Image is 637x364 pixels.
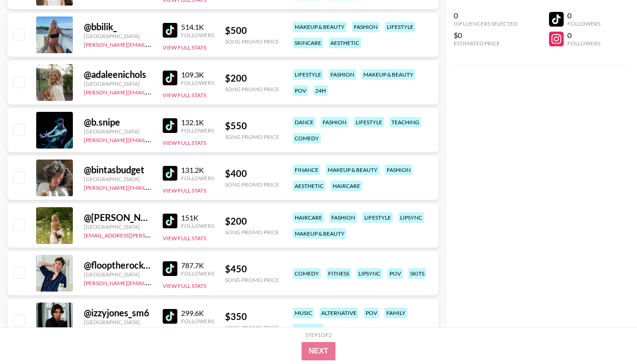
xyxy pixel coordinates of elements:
[225,263,279,275] div: $ 450
[293,69,323,80] div: lifestyle
[163,44,206,51] button: View Full Stats
[163,71,177,85] img: TikTok
[225,38,279,45] div: Song Promo Price
[181,175,214,182] div: Followers
[225,181,279,188] div: Song Promo Price
[591,318,626,353] iframe: Drift Widget Chat Controller
[293,228,346,239] div: makeup & beauty
[163,92,206,99] button: View Full Stats
[84,212,152,223] div: @ [PERSON_NAME].[GEOGRAPHIC_DATA]
[225,276,279,283] div: Song Promo Price
[84,223,152,230] div: [GEOGRAPHIC_DATA]
[181,222,214,229] div: Followers
[384,308,407,318] div: family
[454,20,517,27] div: Influencers Selected
[163,139,206,146] button: View Full Stats
[293,308,314,318] div: music
[293,268,321,279] div: comedy
[84,39,220,48] a: [PERSON_NAME][EMAIL_ADDRESS][DOMAIN_NAME]
[388,268,403,279] div: pov
[225,229,279,236] div: Song Promo Price
[84,87,220,96] a: [PERSON_NAME][EMAIL_ADDRESS][DOMAIN_NAME]
[84,80,152,87] div: [GEOGRAPHIC_DATA]
[225,133,279,140] div: Song Promo Price
[181,165,214,175] div: 131.2K
[326,165,379,175] div: makeup & beauty
[84,33,152,39] div: [GEOGRAPHIC_DATA]
[293,22,346,32] div: makeup & beauty
[293,133,321,143] div: comedy
[329,69,356,80] div: fashion
[84,176,152,182] div: [GEOGRAPHIC_DATA]
[225,168,279,179] div: $ 400
[567,20,600,27] div: Followers
[390,117,421,127] div: teaching
[163,187,206,194] button: View Full Stats
[319,308,358,318] div: alternative
[84,230,220,239] a: [EMAIL_ADDRESS][PERSON_NAME][DOMAIN_NAME]
[293,85,308,96] div: pov
[84,271,152,278] div: [GEOGRAPHIC_DATA]
[362,212,393,223] div: lifestyle
[225,215,279,227] div: $ 200
[329,38,361,48] div: aesthetic
[326,268,351,279] div: fitness
[305,331,332,338] div: Step 1 of 2
[163,118,177,133] img: TikTok
[84,278,220,287] a: [PERSON_NAME][EMAIL_ADDRESS][DOMAIN_NAME]
[567,11,600,20] div: 0
[567,31,600,40] div: 0
[225,120,279,132] div: $ 550
[225,72,279,84] div: $ 200
[181,79,214,86] div: Followers
[352,22,379,32] div: fashion
[163,282,206,289] button: View Full Stats
[293,165,320,175] div: finance
[385,165,412,175] div: fashion
[84,116,152,128] div: @ b.snipe
[181,118,214,127] div: 132.1K
[357,268,382,279] div: lipsync
[313,85,328,96] div: 24h
[293,117,315,127] div: dance
[408,268,426,279] div: skits
[454,40,517,47] div: Estimated Price
[84,319,152,325] div: [GEOGRAPHIC_DATA]
[181,270,214,277] div: Followers
[331,181,362,191] div: haircare
[181,318,214,325] div: Followers
[329,212,357,223] div: fashion
[181,213,214,222] div: 151K
[163,23,177,38] img: TikTok
[163,261,177,276] img: TikTok
[293,212,324,223] div: haircare
[398,212,424,223] div: lipsync
[163,166,177,181] img: TikTok
[84,182,263,191] a: [PERSON_NAME][EMAIL_ADDRESS][PERSON_NAME][DOMAIN_NAME]
[181,70,214,79] div: 109.3K
[293,38,323,48] div: skincare
[454,11,517,20] div: 0
[84,135,220,143] a: [PERSON_NAME][EMAIL_ADDRESS][DOMAIN_NAME]
[84,128,152,135] div: [GEOGRAPHIC_DATA]
[84,307,152,319] div: @ izzyjones_sm6
[163,235,206,242] button: View Full Stats
[84,259,152,271] div: @ flooptherocket
[225,25,279,36] div: $ 500
[84,69,152,80] div: @ adaleenichols
[163,309,177,324] img: TikTok
[362,69,415,80] div: makeup & beauty
[181,22,214,32] div: 514.1K
[364,308,379,318] div: pov
[354,117,384,127] div: lifestyle
[385,22,415,32] div: lifestyle
[84,164,152,176] div: @ bintasbudget
[454,31,517,40] div: $0
[321,117,348,127] div: fashion
[181,127,214,134] div: Followers
[302,342,336,360] button: Next
[84,21,152,33] div: @ bbilik_
[163,214,177,228] img: TikTok
[225,311,279,322] div: $ 350
[225,324,279,331] div: Song Promo Price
